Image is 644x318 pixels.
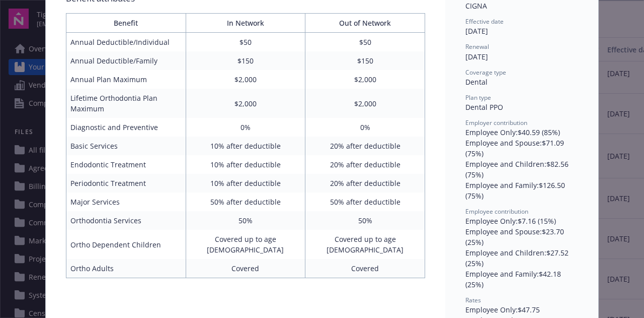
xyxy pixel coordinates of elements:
[305,51,425,70] td: $150
[465,159,578,180] div: Employee and Children : $82.56 (75%)
[465,304,578,315] div: Employee Only : $47.75
[66,137,186,155] td: Basic Services
[465,26,578,36] div: [DATE]
[465,180,578,201] div: Employee and Family : $126.50 (75%)
[305,230,425,259] td: Covered up to age [DEMOGRAPHIC_DATA]
[66,33,186,52] td: Annual Deductible/Individual
[66,193,186,211] td: Major Services
[465,247,578,269] div: Employee and Children : $27.52 (25%)
[186,230,305,259] td: Covered up to age [DEMOGRAPHIC_DATA]
[66,89,186,118] td: Lifetime Orthodontia Plan Maximum
[305,259,425,278] td: Covered
[465,93,491,102] span: Plan type
[186,89,305,118] td: $2,000
[465,102,578,112] div: Dental PPO
[465,68,506,77] span: Coverage type
[305,89,425,118] td: $2,000
[465,207,528,216] span: Employee contribution
[186,33,305,52] td: $50
[465,216,578,226] div: Employee Only : $7.16 (15%)
[465,17,504,26] span: Effective date
[186,155,305,174] td: 10% after deductible
[66,51,186,70] td: Annual Deductible/Family
[465,138,578,159] div: Employee and Spouse : $71.09 (75%)
[66,230,186,259] td: Ortho Dependent Children
[66,118,186,137] td: Diagnostic and Preventive
[465,51,578,62] div: [DATE]
[186,137,305,155] td: 10% after deductible
[305,155,425,174] td: 20% after deductible
[305,193,425,211] td: 50% after deductible
[66,211,186,230] td: Orthodontia Services
[186,211,305,230] td: 50%
[305,174,425,193] td: 20% after deductible
[66,259,186,278] td: Ortho Adults
[465,127,578,138] div: Employee Only : $40.59 (85%)
[465,226,578,247] div: Employee and Spouse : $23.70 (25%)
[305,137,425,155] td: 20% after deductible
[465,42,489,51] span: Renewal
[186,70,305,89] td: $2,000
[465,296,481,304] span: Rates
[305,118,425,137] td: 0%
[465,118,527,127] span: Employer contribution
[465,269,578,290] div: Employee and Family : $42.18 (25%)
[186,174,305,193] td: 10% after deductible
[305,33,425,52] td: $50
[186,259,305,278] td: Covered
[305,70,425,89] td: $2,000
[66,155,186,174] td: Endodontic Treatment
[465,77,578,87] div: Dental
[305,14,425,33] th: Out of Network
[465,1,578,11] div: CIGNA
[186,14,305,33] th: In Network
[66,14,186,33] th: Benefit
[66,70,186,89] td: Annual Plan Maximum
[66,174,186,193] td: Periodontic Treatment
[186,118,305,137] td: 0%
[186,51,305,70] td: $150
[305,211,425,230] td: 50%
[186,193,305,211] td: 50% after deductible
